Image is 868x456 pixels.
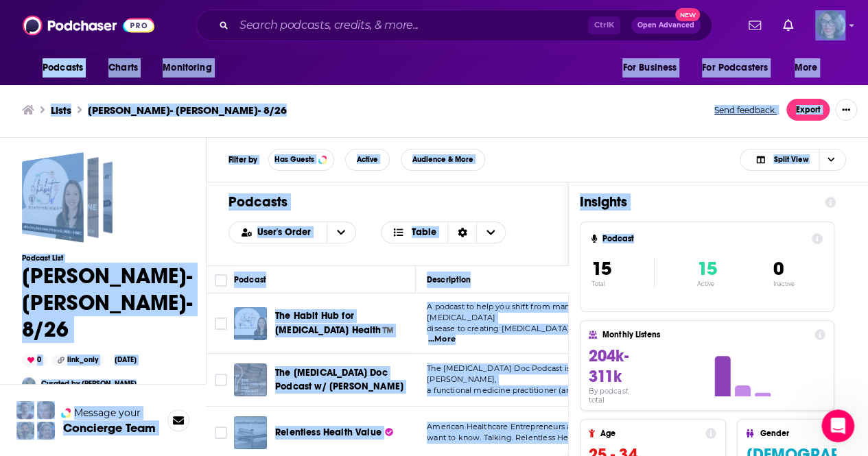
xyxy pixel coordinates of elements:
span: For Business [622,58,677,77]
span: ...More [428,334,456,345]
span: A podcast to help you shift from managing [MEDICAL_DATA] [427,302,592,322]
button: Show More Button [835,99,857,121]
span: Table [412,228,436,237]
h3: [PERSON_NAME]- [PERSON_NAME]- 8/26 [88,104,287,117]
button: Open AdvancedNew [631,17,701,34]
span: New [675,8,700,21]
span: Logged in as Crandall24 [815,10,845,40]
span: a functional medicine practitioner (and sufferer of [427,385,618,395]
button: Audience & More [401,149,485,171]
a: RW Jones- Karen Massey- 8/26 [22,152,113,243]
a: Charts [99,55,146,81]
button: Has Guests [268,149,334,171]
h4: By podcast total [589,387,645,405]
img: Jules Profile [37,401,55,419]
a: Show notifications dropdown [777,14,799,37]
img: Sydney Profile [16,401,34,419]
img: The Habit Hub for Autoimmune Health™️ [234,307,267,340]
span: Toggle select row [215,427,227,439]
iframe: Intercom live chat [821,409,854,442]
span: Active [357,156,378,163]
img: Relentless Health Value [234,416,267,449]
a: Show notifications dropdown [743,14,766,37]
span: Split View [773,156,808,163]
img: SydneyDemo [22,377,36,391]
span: American Healthcare Entrepreneurs and Execs you might [427,422,647,431]
span: 15 [697,257,717,280]
button: Export [786,99,830,121]
h3: Filter by [228,155,257,165]
button: open menu [785,55,835,81]
span: The [MEDICAL_DATA] Doc Podcast is hosted by [PERSON_NAME], [427,363,609,384]
span: Relentless Health Value [275,427,382,438]
div: link_only [52,354,104,366]
span: Open Advanced [637,22,694,29]
span: Toggle select row [215,317,227,330]
span: More [795,58,818,77]
span: For Podcasters [702,58,768,77]
button: Show profile menu [815,10,845,40]
span: 204k-311k [589,346,628,387]
h3: Podcast List [22,254,192,263]
button: open menu [33,55,101,81]
span: User's Order [257,228,316,237]
button: Choose View [740,149,846,171]
h4: Age [600,429,700,438]
button: open menu [693,55,788,81]
div: 0 [22,354,47,366]
h2: Choose List sort [228,221,356,243]
span: Podcasts [43,58,83,77]
span: The Habit Hub for [MEDICAL_DATA] Health™️ [275,310,393,335]
p: Total [591,280,654,287]
button: open menu [327,222,355,243]
span: Monitoring [163,58,211,77]
img: Barbara Profile [37,422,55,440]
p: Inactive [773,280,795,287]
div: Search podcasts, credits, & more... [196,10,712,41]
h4: Monthly Listens [602,330,808,339]
h1: Podcasts [228,193,546,211]
div: Podcast [234,272,266,288]
span: 0 [773,257,784,280]
a: Curated by [PERSON_NAME] [41,379,137,388]
button: open menu [229,228,327,237]
p: Active [697,280,717,287]
span: The [MEDICAL_DATA] Doc Podcast w/ [PERSON_NAME] [275,367,403,392]
a: The [MEDICAL_DATA] Doc Podcast w/ [PERSON_NAME] [275,366,411,394]
img: Podchaser - Follow, Share and Rate Podcasts [23,12,154,38]
div: Sort Direction [447,222,476,243]
div: Description [427,272,471,288]
span: disease to creating [MEDICAL_DATA] health using the [427,324,635,333]
span: Message your [74,406,141,420]
span: 15 [591,257,611,280]
span: want to know. Talking. Relentless Health Value is [427,433,613,442]
h1: [PERSON_NAME]- [PERSON_NAME]- 8/26 [22,263,192,343]
div: [DATE] [109,355,142,365]
span: Has Guests [274,156,314,163]
button: open menu [613,55,694,81]
input: Search podcasts, credits, & more... [234,14,588,36]
button: Choose View [381,221,506,243]
span: Charts [108,58,138,77]
h3: Concierge Team [63,421,156,435]
a: Relentless Health Value [275,426,393,440]
a: The Habit Hub for [MEDICAL_DATA] Health™️ [275,309,411,337]
span: Ctrl K [588,16,620,34]
img: The Autoimmune Doc Podcast w/ Dr. Taylor Krick [234,363,267,396]
img: Jon Profile [16,422,34,440]
h1: Insights [580,193,814,211]
a: Lists [51,104,71,117]
span: Audience & More [412,156,473,163]
h4: Podcast [602,234,806,243]
img: User Profile [815,10,845,40]
button: Active [345,149,390,171]
span: Toggle select row [215,374,227,386]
